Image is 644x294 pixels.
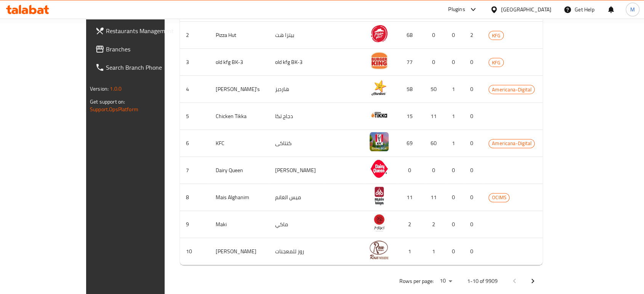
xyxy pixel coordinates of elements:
td: KFC [210,130,269,157]
td: Mais Alghanim [210,184,269,211]
img: Pizza Hut [370,24,389,43]
img: Chicken Tikka [370,105,389,124]
td: هارديز [269,76,325,103]
td: 68 [398,22,425,49]
td: 0 [446,157,464,184]
td: دجاج تكا [269,103,325,130]
span: OCIMS [489,193,509,202]
td: 8 [180,184,210,211]
img: Rose PATISSERIE [370,240,389,259]
span: Restaurants Management [106,26,187,35]
td: 0 [446,184,464,211]
td: 15 [398,103,425,130]
td: 0 [446,22,464,49]
td: 0 [425,49,446,76]
td: 1 [398,238,425,265]
td: 11 [425,184,446,211]
a: Support.OpsPlatform [90,104,138,114]
td: old kfg BK-3 [269,49,325,76]
td: 2 [398,211,425,238]
td: Chicken Tikka [210,103,269,130]
td: كنتاكى [269,130,325,157]
td: Pizza Hut [210,22,269,49]
td: 4 [180,76,210,103]
span: Americana-Digital [489,85,534,94]
td: 0 [464,211,482,238]
td: Maki [210,211,269,238]
td: Dairy Queen [210,157,269,184]
img: Hardee's [370,78,389,97]
td: 2 [425,211,446,238]
img: KFC [370,132,389,151]
td: [PERSON_NAME] [210,238,269,265]
div: Plugins [448,5,465,14]
td: 0 [446,211,464,238]
td: روز للمعجنات [269,238,325,265]
td: ماكي [269,211,325,238]
td: 1 [446,130,464,157]
td: 50 [425,76,446,103]
p: Rows per page: [399,276,434,286]
img: Mais Alghanim [370,186,389,205]
td: 60 [425,130,446,157]
td: 1 [446,76,464,103]
a: Search Branch Phone [89,58,194,77]
span: M [630,5,635,14]
td: 0 [446,49,464,76]
td: [PERSON_NAME] [269,157,325,184]
td: 0 [464,130,482,157]
td: 0 [464,103,482,130]
td: 0 [446,238,464,265]
a: Restaurants Management [89,22,194,40]
td: 2 [180,22,210,49]
button: Next page [524,272,542,290]
a: Branches [89,40,194,58]
td: 1 [446,103,464,130]
td: بيتزا هت [269,22,325,49]
td: 58 [398,76,425,103]
span: Get support on: [90,97,125,107]
td: 69 [398,130,425,157]
img: Maki [370,213,389,232]
td: 6 [180,130,210,157]
td: 7 [180,157,210,184]
td: 0 [464,238,482,265]
td: 0 [425,157,446,184]
td: 1 [425,238,446,265]
td: 0 [464,157,482,184]
td: 11 [425,103,446,130]
span: KFG [489,31,503,40]
img: Dairy Queen [370,159,389,178]
span: Version: [90,84,109,94]
td: 10 [180,238,210,265]
td: 2 [464,22,482,49]
img: old kfg BK-3 [370,51,389,70]
td: 0 [464,184,482,211]
td: 0 [464,76,482,103]
span: Americana-Digital [489,139,534,148]
td: 9 [180,211,210,238]
td: 0 [425,22,446,49]
span: Search Branch Phone [106,63,187,72]
td: 0 [398,157,425,184]
td: old kfg BK-3 [210,49,269,76]
td: 77 [398,49,425,76]
div: Rows per page: [437,275,455,287]
td: 11 [398,184,425,211]
p: 1-10 of 9909 [467,276,498,286]
span: 1.0.0 [110,84,122,94]
td: ميس الغانم [269,184,325,211]
div: [GEOGRAPHIC_DATA] [501,5,551,14]
span: Branches [106,45,187,54]
td: 3 [180,49,210,76]
td: 0 [464,49,482,76]
span: KFG [489,58,503,67]
td: [PERSON_NAME]'s [210,76,269,103]
td: 5 [180,103,210,130]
